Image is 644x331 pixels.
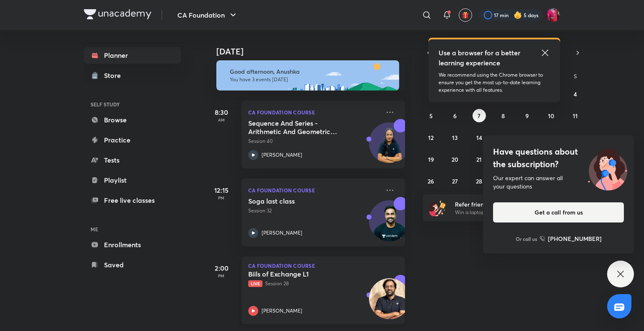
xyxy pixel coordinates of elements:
[216,47,413,57] h4: [DATE]
[473,153,486,166] button: October 21, 2025
[569,87,582,101] button: October 4, 2025
[248,207,380,215] p: Session 32
[520,109,534,122] button: October 9, 2025
[453,112,457,120] abbr: October 6, 2025
[496,131,510,144] button: October 15, 2025
[216,60,399,91] img: afternoon
[493,145,624,171] h4: Have questions about the subscription?
[424,153,438,166] button: October 19, 2025
[448,109,462,122] button: October 6, 2025
[424,131,438,144] button: October 12, 2025
[501,112,505,120] abbr: October 8, 2025
[478,112,480,120] abbr: October 7, 2025
[428,155,434,163] abbr: October 19, 2025
[516,235,537,243] p: Or call us
[459,8,472,22] button: avatar
[104,70,126,80] div: Store
[546,8,560,22] img: Anushka Gupta
[248,197,353,205] h5: Soga last class
[473,131,486,144] button: October 14, 2025
[448,153,462,166] button: October 20, 2025
[428,177,434,185] abbr: October 26, 2025
[428,134,434,142] abbr: October 12, 2025
[448,131,462,144] button: October 13, 2025
[473,109,486,122] button: October 7, 2025
[500,134,506,142] abbr: October 15, 2025
[424,174,438,188] button: October 26, 2025
[462,11,469,19] img: avatar
[540,234,602,243] a: [PHONE_NUMBER]
[574,72,577,80] abbr: Saturday
[452,155,458,163] abbr: October 20, 2025
[230,68,392,75] h6: Good afternoon, Anushka
[520,131,534,144] button: October 16, 2025
[262,229,302,237] p: [PERSON_NAME]
[84,192,181,209] a: Free live classes
[548,112,554,120] abbr: October 10, 2025
[84,9,151,21] a: Company Logo
[230,76,392,83] p: You have 3 events [DATE]
[473,174,486,188] button: October 28, 2025
[369,127,410,167] img: Avatar
[455,200,558,209] h6: Refer friends
[525,112,529,120] abbr: October 9, 2025
[84,256,181,273] a: Saved
[424,109,438,122] button: October 5, 2025
[439,71,550,94] p: We recommend using the Chrome browser to ensure you get the most up-to-date learning experience w...
[514,11,522,19] img: streak
[205,107,238,117] h5: 8:30
[84,222,181,236] h6: ME
[569,131,582,144] button: October 18, 2025
[205,195,238,200] p: PM
[476,177,482,185] abbr: October 28, 2025
[496,109,510,122] button: October 8, 2025
[369,205,410,245] img: Avatar
[84,172,181,189] a: Playlist
[205,117,238,122] p: AM
[248,185,380,195] p: CA Foundation Course
[545,109,558,122] button: October 10, 2025
[524,134,530,142] abbr: October 16, 2025
[84,47,181,64] a: Planner
[248,137,380,145] p: Session 40
[84,152,181,168] a: Tests
[429,199,446,216] img: referral
[84,97,181,111] h6: SELF STUDY
[248,263,398,268] p: CA Foundation Course
[493,202,624,222] button: Get a call from us
[205,185,238,195] h5: 12:15
[569,109,582,122] button: October 11, 2025
[248,119,353,136] h5: Sequence And Series - Arithmetic And Geometric Progressions - IV
[548,134,554,142] abbr: October 17, 2025
[455,209,558,216] p: Win a laptop, vouchers & more
[476,134,482,142] abbr: October 14, 2025
[84,9,151,19] img: Company Logo
[84,236,181,253] a: Enrollments
[439,48,522,68] h5: Use a browser for a better learning experience
[84,67,181,84] a: Store
[172,7,243,23] button: CA Foundation
[248,107,380,117] p: CA Foundation Course
[84,111,181,128] a: Browse
[545,131,558,144] button: October 17, 2025
[574,90,577,98] abbr: October 4, 2025
[448,174,462,188] button: October 27, 2025
[573,112,578,120] abbr: October 11, 2025
[572,134,578,142] abbr: October 18, 2025
[248,270,353,278] h5: Biils of Exchange L1
[581,145,634,191] img: ttu_illustration_new.svg
[452,134,458,142] abbr: October 13, 2025
[84,132,181,148] a: Practice
[476,155,482,163] abbr: October 21, 2025
[548,234,602,243] h6: [PHONE_NUMBER]
[262,151,302,159] p: [PERSON_NAME]
[248,280,380,287] p: Session 28
[452,177,458,185] abbr: October 27, 2025
[205,263,238,273] h5: 2:00
[205,273,238,278] p: PM
[429,112,433,120] abbr: October 5, 2025
[248,280,262,287] span: Live
[262,307,302,315] p: [PERSON_NAME]
[493,174,624,191] div: Our expert can answer all your questions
